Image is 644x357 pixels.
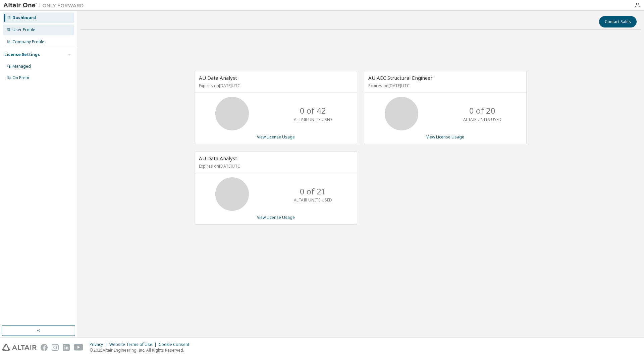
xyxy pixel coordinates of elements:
p: ALTAIR UNITS USED [294,197,332,203]
p: Expires on [DATE] UTC [199,163,351,169]
div: License Settings [4,52,40,57]
div: On Prem [12,75,29,80]
button: Contact Sales [599,16,637,27]
img: Altair One [3,2,87,9]
img: linkedin.svg [63,344,70,351]
p: Expires on [DATE] UTC [368,83,521,88]
p: ALTAIR UNITS USED [294,117,332,122]
p: ALTAIR UNITS USED [463,117,501,122]
p: Expires on [DATE] UTC [199,83,351,88]
p: © 2025 Altair Engineering, Inc. All Rights Reserved. [90,347,193,353]
p: 0 of 20 [469,105,495,116]
div: User Profile [12,27,35,33]
div: Managed [12,64,31,69]
div: Company Profile [12,39,44,45]
p: 0 of 42 [300,105,326,116]
div: Privacy [90,342,109,347]
a: View License Usage [257,134,295,140]
img: youtube.svg [74,344,84,351]
span: AU AEC Structural Engineer [368,74,433,81]
div: Cookie Consent [159,342,193,347]
a: View License Usage [426,134,464,140]
div: Website Terms of Use [109,342,159,347]
p: 0 of 21 [300,186,326,197]
div: Dashboard [12,15,36,20]
img: altair_logo.svg [2,344,37,351]
a: View License Usage [257,215,295,220]
span: AU Data Analyst [199,155,237,162]
span: AU Data Analyst [199,74,237,81]
img: instagram.svg [52,344,59,351]
img: facebook.svg [41,344,48,351]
